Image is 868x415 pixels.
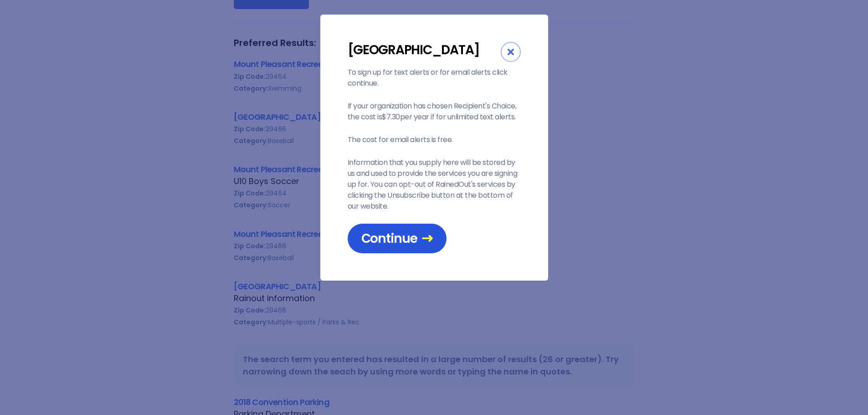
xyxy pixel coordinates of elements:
[348,67,521,89] p: To sign up for text alerts or for email alerts click continue.
[348,101,521,123] p: If your organization has chosen Recipient's Choice, the cost is $7.30 per year if for unlimited t...
[348,42,501,58] div: [GEOGRAPHIC_DATA]
[501,42,521,62] div: Close
[348,157,521,212] p: Information that you supply here will be stored by us and used to provide the services you are si...
[348,134,521,145] p: The cost for email alerts is free.
[361,231,433,246] span: Continue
